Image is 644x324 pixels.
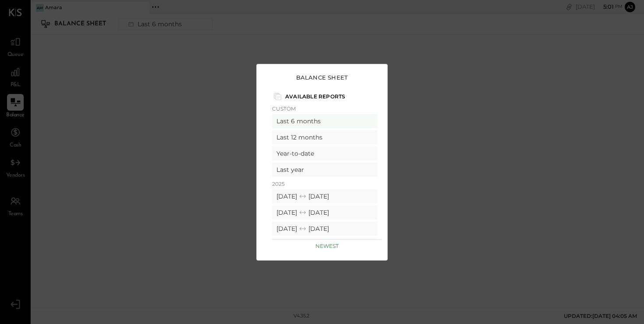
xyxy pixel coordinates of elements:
[272,181,377,187] p: 2025
[272,163,377,177] div: Last year
[272,222,377,236] div: [DATE] [DATE]
[315,243,339,249] p: Newest
[272,238,377,252] div: [DATE] [DATE]
[272,206,377,219] div: [DATE] [DATE]
[285,93,345,100] p: Available Reports
[296,74,348,81] h3: Balance Sheet
[272,114,377,128] div: Last 6 months
[272,189,377,203] div: [DATE] [DATE]
[272,130,377,144] div: Last 12 months
[272,146,377,160] div: Year-to-date
[272,105,377,112] p: Custom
